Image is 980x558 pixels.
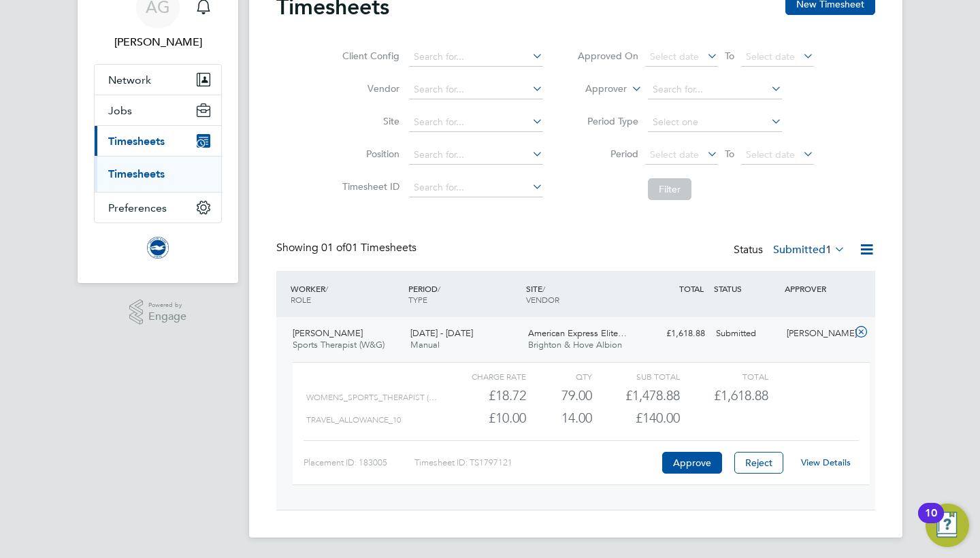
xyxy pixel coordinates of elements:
span: American Express Elite… [528,327,627,339]
span: Preferences [108,201,167,214]
span: Timesheets [108,135,165,148]
span: £1,618.88 [714,387,768,404]
span: / [325,283,328,294]
input: Search for... [648,80,782,99]
div: £1,618.88 [640,323,710,345]
span: Alek Gross [94,34,222,50]
div: £1,478.88 [592,384,680,407]
span: Select date [746,148,795,161]
label: Timesheet ID [338,180,399,193]
span: Select date [650,148,699,161]
span: Powered by [148,299,186,311]
button: Jobs [95,95,221,125]
div: Submitted [710,323,781,345]
div: £10.00 [438,407,526,429]
div: [PERSON_NAME] [781,323,852,345]
div: £18.72 [438,384,526,407]
div: 10 [925,513,937,531]
input: Search for... [409,178,543,197]
div: Total [680,368,768,384]
a: Go to home page [94,237,222,259]
span: / [438,283,440,294]
div: Showing [276,241,419,255]
span: Jobs [108,104,132,117]
label: Vendor [338,82,399,95]
button: Reject [734,452,783,474]
div: Placement ID: 183005 [304,452,414,474]
label: Submitted [773,243,845,257]
label: Approved On [577,50,638,62]
span: ROLE [291,294,311,305]
span: TYPE [408,294,427,305]
label: Position [338,148,399,160]
span: Sports Therapist (W&G) [293,339,385,350]
span: VENDOR [526,294,559,305]
div: 79.00 [526,384,592,407]
span: Network [108,73,151,86]
div: WORKER [287,276,405,312]
div: Timesheet ID: TS1797121 [414,452,659,474]
input: Search for... [409,48,543,67]
span: Brighton & Hove Albion [528,339,622,350]
span: 01 of [321,241,346,255]
button: Preferences [95,193,221,223]
a: Timesheets [108,167,165,180]
input: Search for... [409,80,543,99]
div: £140.00 [592,407,680,429]
input: Select one [648,113,782,132]
button: Approve [662,452,722,474]
span: [PERSON_NAME] [293,327,363,339]
button: Network [95,65,221,95]
span: Engage [148,311,186,323]
a: View Details [801,457,851,468]
span: TRAVEL_ALLOWANCE_10 [306,415,401,425]
div: APPROVER [781,276,852,301]
input: Search for... [409,113,543,132]
span: Select date [746,50,795,63]
label: Site [338,115,399,127]
span: Manual [410,339,440,350]
img: brightonandhovealbion-logo-retina.png [147,237,169,259]
span: To [721,145,738,163]
input: Search for... [409,146,543,165]
label: Period Type [577,115,638,127]
span: Select date [650,50,699,63]
label: Period [577,148,638,160]
div: Sub Total [592,368,680,384]
span: WOMENS_SPORTS_THERAPIST (… [306,393,437,402]
div: SITE [523,276,640,312]
div: Charge rate [438,368,526,384]
span: TOTAL [679,283,704,294]
div: PERIOD [405,276,523,312]
button: Timesheets [95,126,221,156]
span: / [542,283,545,294]
div: 14.00 [526,407,592,429]
label: Client Config [338,50,399,62]
div: QTY [526,368,592,384]
span: To [721,47,738,65]
a: Powered byEngage [129,299,187,325]
div: STATUS [710,276,781,301]
button: Filter [648,178,691,200]
span: 01 Timesheets [321,241,416,255]
button: Open Resource Center, 10 new notifications [926,504,969,547]
span: 1 [826,243,832,257]
label: Approver [566,82,627,96]
div: Timesheets [95,156,221,192]
div: Status [734,241,848,260]
span: [DATE] - [DATE] [410,327,473,339]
